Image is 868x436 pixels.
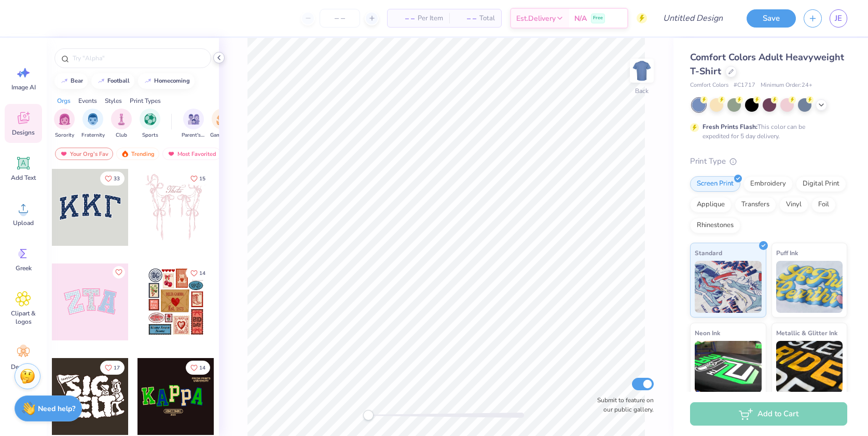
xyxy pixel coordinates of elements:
[111,109,132,139] button: filter button
[114,365,120,371] span: 17
[186,361,210,375] button: Like
[54,109,75,139] div: filter for Sorority
[107,78,130,84] div: football
[71,78,83,84] div: bear
[456,13,476,24] span: – –
[210,109,234,139] button: filter button
[199,176,205,181] span: 15
[91,73,134,89] button: football
[59,113,71,125] img: Sorority Image
[116,131,127,139] span: Club
[702,123,757,131] strong: Fresh Prints Flash:
[690,218,740,233] div: Rhinestones
[186,266,210,280] button: Like
[13,219,34,227] span: Upload
[116,148,159,160] div: Trending
[743,176,793,192] div: Embroidery
[695,327,720,338] span: Neon Ink
[16,264,32,272] span: Greek
[113,266,125,279] button: Like
[747,9,796,28] button: Save
[690,81,728,90] span: Comfort Colors
[72,53,204,63] input: Try "Alpha"
[182,109,205,139] div: filter for Parent's Weekend
[216,113,228,125] img: Game Day Image
[154,78,190,84] div: homecoming
[11,83,36,91] span: Image AI
[116,113,127,125] img: Club Image
[320,9,360,28] input: – –
[418,13,443,24] span: Per Item
[796,176,846,192] div: Digital Print
[55,131,74,139] span: Sorority
[363,410,374,420] div: Accessibility label
[210,109,234,139] div: filter for Game Day
[167,150,175,157] img: most_fav.gif
[593,15,603,22] span: Free
[144,113,156,125] img: Sports Image
[57,96,71,105] div: Orgs
[38,404,75,414] strong: Need help?
[11,363,36,371] span: Decorate
[111,109,132,139] div: filter for Club
[690,197,732,213] div: Applique
[182,131,205,139] span: Parent's Weekend
[186,171,210,186] button: Like
[574,13,587,24] span: N/A
[60,78,68,84] img: trend_line.gif
[776,261,843,313] img: Puff Ink
[54,73,88,89] button: bear
[6,309,40,326] span: Clipart & logos
[55,148,113,160] div: Your Org's Fav
[199,271,205,276] span: 14
[81,109,105,139] div: filter for Fraternity
[81,109,105,139] button: filter button
[105,96,122,105] div: Styles
[779,197,808,213] div: Vinyl
[138,73,195,89] button: homecoming
[516,13,556,24] span: Est. Delivery
[835,12,842,24] span: JE
[12,128,35,137] span: Designs
[695,261,762,313] img: Standard
[210,131,234,139] span: Game Day
[81,131,105,139] span: Fraternity
[690,155,847,167] div: Print Type
[140,109,160,139] button: filter button
[78,96,97,105] div: Events
[100,361,125,375] button: Like
[690,51,844,77] span: Comfort Colors Adult Heavyweight T-Shirt
[188,113,200,125] img: Parent's Weekend Image
[702,122,830,141] div: This color can be expedited for 5 day delivery.
[100,171,125,186] button: Like
[776,327,837,338] span: Metallic & Glitter Ink
[54,109,75,139] button: filter button
[199,365,205,371] span: 14
[776,247,798,258] span: Puff Ink
[130,96,161,105] div: Print Types
[144,78,152,84] img: trend_line.gif
[87,113,99,125] img: Fraternity Image
[690,176,740,192] div: Screen Print
[114,176,120,181] span: 33
[97,78,105,84] img: trend_line.gif
[162,148,221,160] div: Most Favorited
[761,81,812,90] span: Minimum Order: 24 +
[830,9,847,28] a: JE
[140,109,160,139] div: filter for Sports
[695,341,762,393] img: Neon Ink
[479,13,495,24] span: Total
[734,81,755,90] span: # C1717
[735,197,776,213] div: Transfers
[11,174,36,182] span: Add Text
[142,131,158,139] span: Sports
[811,197,836,213] div: Foil
[60,150,68,157] img: most_fav.gif
[776,341,843,393] img: Metallic & Glitter Ink
[635,86,649,96] div: Back
[655,8,731,29] input: Untitled Design
[695,247,722,258] span: Standard
[631,60,652,81] img: Back
[394,13,415,24] span: – –
[121,150,129,157] img: trending.gif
